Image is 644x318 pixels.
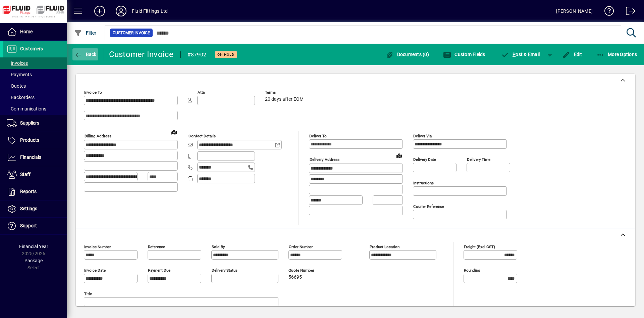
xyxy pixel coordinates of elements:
[109,49,174,60] div: Customer Invoice
[265,97,304,102] span: 20 days after EOM
[20,206,37,211] span: Settings
[413,204,444,209] mat-label: Courier Reference
[413,181,434,185] mat-label: Instructions
[513,52,516,57] span: P
[7,83,26,89] span: Quotes
[148,268,170,273] mat-label: Payment due
[7,106,46,111] span: Communications
[20,154,41,160] span: Financials
[289,244,313,249] mat-label: Order number
[288,275,302,280] span: 56695
[309,134,327,138] mat-label: Deliver To
[596,52,637,57] span: More Options
[217,52,234,57] span: On hold
[84,244,111,249] mat-label: Invoice number
[3,132,67,149] a: Products
[84,90,102,95] mat-label: Invoice To
[72,48,98,60] button: Back
[501,52,540,57] span: ost & Email
[560,48,584,60] button: Edit
[212,244,225,249] mat-label: Sold by
[621,1,636,23] a: Logout
[394,150,405,161] a: View on map
[3,92,67,103] a: Backorders
[3,218,67,234] a: Support
[74,30,97,36] span: Filter
[288,268,329,273] span: Quote number
[20,172,31,177] span: Staff
[498,48,543,60] button: Post & Email
[443,52,485,57] span: Custom Fields
[198,90,205,95] mat-label: Attn
[20,29,33,34] span: Home
[464,244,495,249] mat-label: Freight (excl GST)
[556,6,593,16] div: [PERSON_NAME]
[113,30,150,36] span: Customer Invoice
[413,157,436,162] mat-label: Delivery date
[413,134,432,138] mat-label: Deliver via
[370,244,399,249] mat-label: Product location
[3,80,67,92] a: Quotes
[595,48,639,60] button: More Options
[467,157,490,162] mat-label: Delivery time
[169,127,179,137] a: View on map
[3,57,67,69] a: Invoices
[89,5,110,17] button: Add
[385,52,429,57] span: Documents (0)
[7,95,35,100] span: Backorders
[84,291,92,296] mat-label: Title
[384,48,431,60] button: Documents (0)
[3,149,67,166] a: Financials
[19,244,48,249] span: Financial Year
[599,1,614,23] a: Knowledge Base
[212,268,237,273] mat-label: Delivery status
[20,120,39,126] span: Suppliers
[3,166,67,183] a: Staff
[20,46,43,51] span: Customers
[24,258,43,263] span: Package
[265,90,305,95] span: Terms
[72,27,98,39] button: Filter
[67,48,104,60] app-page-header-button: Back
[441,48,487,60] button: Custom Fields
[84,268,106,273] mat-label: Invoice date
[132,6,168,16] div: Fluid Fittings Ltd
[7,60,28,66] span: Invoices
[20,189,37,194] span: Reports
[3,200,67,217] a: Settings
[7,72,32,77] span: Payments
[3,24,67,40] a: Home
[464,268,480,273] mat-label: Rounding
[3,69,67,80] a: Payments
[20,137,39,143] span: Products
[148,244,165,249] mat-label: Reference
[187,49,207,60] div: #87902
[74,52,97,57] span: Back
[110,5,132,17] button: Profile
[20,223,37,228] span: Support
[3,183,67,200] a: Reports
[3,115,67,132] a: Suppliers
[562,52,582,57] span: Edit
[3,103,67,115] a: Communications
